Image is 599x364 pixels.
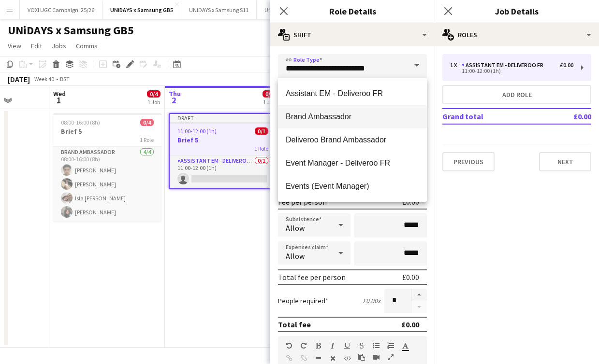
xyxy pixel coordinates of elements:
button: Insert video [373,353,380,361]
button: Clear Formatting [329,354,336,362]
div: 1 x [450,62,462,69]
span: 1 Role [254,145,268,152]
td: Grand total [442,109,545,124]
button: Text Color [402,342,409,350]
button: Paste as plain text [358,353,365,361]
button: Strikethrough [358,342,365,350]
app-card-role: Brand Ambassador4/408:00-16:00 (8h)[PERSON_NAME][PERSON_NAME]Isla [PERSON_NAME][PERSON_NAME] [53,147,161,222]
button: Increase [411,289,427,301]
button: Unordered List [373,342,380,350]
app-job-card: Draft11:00-12:00 (1h)0/1Brief 51 RoleAssistant EM - Deliveroo FR0/111:00-12:00 (1h) [169,113,277,189]
span: Brand Ambassador [286,112,419,121]
span: Jobs [52,42,66,50]
span: Wed [53,89,66,98]
a: Jobs [48,40,70,52]
app-card-role: Assistant EM - Deliveroo FR0/111:00-12:00 (1h) [170,155,276,188]
span: Event Manager - Deliveroo FR [286,158,419,168]
button: Horizontal Line [315,354,321,362]
span: Edit [31,42,42,50]
div: £0.00 [401,320,419,329]
div: [DATE] [8,74,30,84]
label: People required [278,296,328,305]
span: Assistant EM - Deliveroo FR [286,89,419,98]
span: 0/4 [147,90,161,98]
div: 1 Job [147,98,160,106]
span: 1 Role [140,136,154,143]
a: Edit [27,40,46,52]
h3: Role Details [270,5,435,17]
div: £0.00 x [363,296,380,305]
span: Deliveroo Brand Ambassador [286,135,419,144]
span: Allow [286,251,305,261]
button: Italic [329,342,336,350]
div: BST [60,75,70,83]
span: Week 40 [32,75,56,83]
app-job-card: 08:00-16:00 (8h)0/4Brief 51 RoleBrand Ambassador4/408:00-16:00 (8h)[PERSON_NAME][PERSON_NAME]Isla... [53,113,161,222]
h3: Brief 5 [53,127,161,136]
span: 2 [167,95,181,106]
div: Draft [170,114,276,122]
span: 08:00-16:00 (8h) [61,119,100,126]
span: 0/4 [140,119,154,126]
span: View [8,42,21,50]
button: Next [539,152,591,171]
div: £0.00 [402,272,419,282]
span: 1 [52,95,66,106]
button: Previous [442,152,495,171]
span: Events (Event Manager) [286,182,419,191]
a: View [4,40,25,52]
span: 11:00-12:00 (1h) [177,127,217,135]
div: Fee per person [278,197,327,207]
button: Add role [442,85,591,104]
div: £0.00 [560,62,573,69]
div: £0.00 [402,197,419,207]
button: UNiDAYS x Samsung GB5 [102,0,181,19]
h3: Brief 5 [170,136,276,144]
button: Fullscreen [387,353,394,361]
div: 1 Job [263,98,276,106]
div: 11:00-12:00 (1h) [450,69,573,73]
span: 0/1 [255,127,268,135]
div: Roles [435,23,599,46]
td: £0.00 [545,109,591,124]
div: Assistant EM - Deliveroo FR [462,62,547,69]
button: Bold [315,342,321,350]
h1: UNiDAYS x Samsung GB5 [8,23,134,38]
button: Ordered List [387,342,394,350]
button: UNiDAYS x Samsung S11 [181,0,257,19]
span: Thu [169,89,181,98]
button: Redo [300,342,307,350]
h3: Job Details [435,5,599,17]
div: Total fee [278,320,311,329]
button: Undo [286,342,292,350]
div: Shift [270,23,435,46]
span: Allow [286,223,305,233]
div: Total fee per person [278,272,346,282]
span: Comms [76,42,98,50]
button: UNiDAYS x Boots UGC [257,0,324,19]
a: Comms [72,40,102,52]
button: VOXI UGC Campaign '25/26 [20,0,102,19]
span: 0/1 [263,90,276,98]
button: HTML Code [344,354,351,362]
button: Underline [344,342,351,350]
